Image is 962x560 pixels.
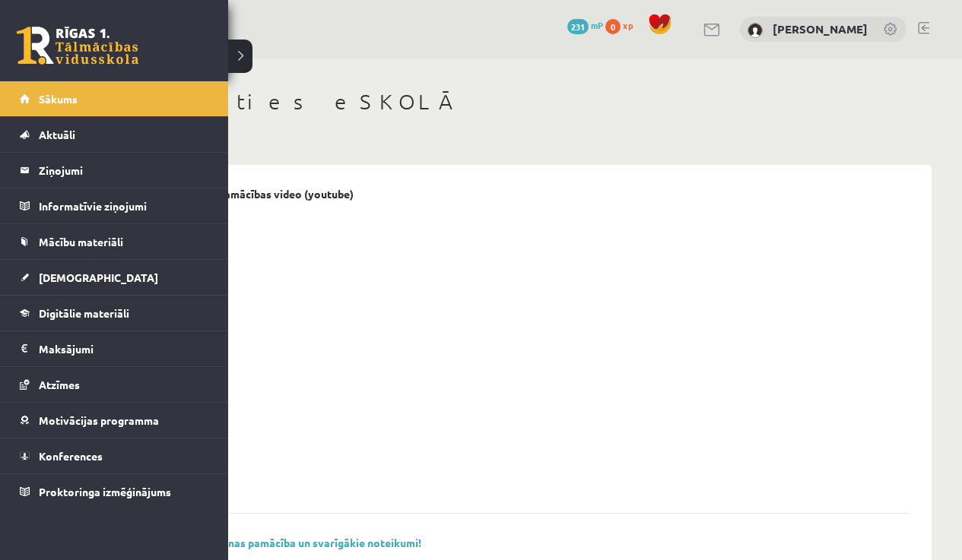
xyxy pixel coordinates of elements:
a: Mācību materiāli [20,224,209,259]
a: 0 xp [605,19,640,31]
span: Atzīmes [39,378,80,391]
span: [DEMOGRAPHIC_DATA] [39,271,158,284]
img: Evita Kučāne [748,23,763,38]
span: Konferences [39,449,103,463]
span: xp [623,19,633,31]
span: Digitālie materiāli [39,306,129,320]
a: [DEMOGRAPHIC_DATA] [20,260,209,295]
span: Motivācijas programma [39,413,159,427]
legend: Ziņojumi [39,153,209,188]
a: Maksājumi [20,331,209,366]
span: 231 [567,19,589,34]
h1: Kā mācīties eSKOLĀ [91,89,932,115]
legend: Informatīvie ziņojumi [39,188,209,223]
p: eSKOLAS lietošanas pamācības video (youtube) [114,188,354,201]
a: Ziņojumi [20,153,209,188]
a: Proktoringa izmēģinājums [20,474,209,509]
span: mP [591,19,603,31]
legend: Maksājumi [39,331,209,366]
a: R1TV eSKOLAS lietošanas pamācība un svarīgākie noteikumi! [114,536,421,549]
a: Informatīvie ziņojumi [20,188,209,223]
a: Sākums [20,81,209,116]
span: Proktoringa izmēģinājums [39,485,171,498]
a: Rīgas 1. Tālmācības vidusskola [17,27,138,65]
span: 0 [605,19,621,34]
span: Aktuāli [39,128,75,141]
a: 231 mP [567,19,603,31]
a: Aktuāli [20,117,209,152]
span: Sākums [39,92,78,106]
a: Konferences [20,438,209,473]
a: Atzīmes [20,367,209,402]
a: Motivācijas programma [20,403,209,438]
a: Digitālie materiāli [20,296,209,331]
a: [PERSON_NAME] [773,21,868,36]
span: Mācību materiāli [39,235,123,248]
